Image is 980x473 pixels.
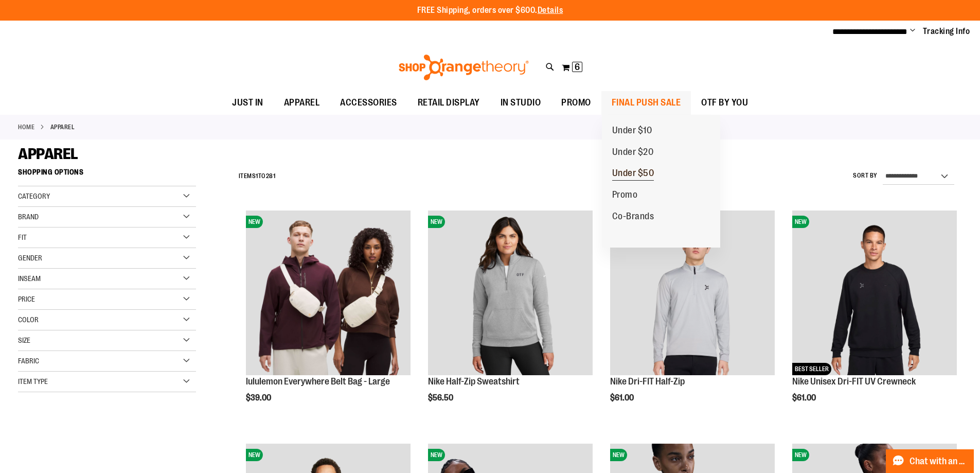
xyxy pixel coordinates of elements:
[256,172,258,180] span: 1
[490,91,551,115] a: IN STUDIO
[18,192,50,200] span: Category
[610,211,775,375] img: Nike Dri-FIT Half-Zip
[246,393,273,402] span: $39.00
[610,393,635,402] span: $61.00
[18,316,39,324] span: Color
[601,91,691,115] a: FINAL PUSH SALE
[602,206,665,227] a: Co-Brands
[428,393,455,402] span: $56.50
[18,122,34,132] a: Home
[239,168,276,184] h2: Items to
[923,26,970,37] a: Tracking Info
[602,120,663,142] a: Under $10
[274,91,330,114] a: APPAREL
[50,122,75,132] strong: APPAREL
[423,205,598,429] div: product
[691,91,758,115] a: OTF BY YOU
[18,254,42,262] span: Gender
[18,336,30,344] span: Size
[612,168,654,181] span: Under $50
[792,376,916,387] a: Nike Unisex Dri-FIT UV Crewneck
[792,211,957,377] a: Nike Unisex Dri-FIT UV CrewneckNEWBEST SELLER
[417,5,563,16] p: FREE Shipping, orders over $600.
[910,457,968,466] span: Chat with an Expert
[407,91,490,115] a: RETAIL DISPLAY
[340,91,397,114] span: ACCESSORIES
[266,172,276,180] span: 281
[241,205,416,429] div: product
[612,125,652,138] span: Under $10
[397,55,530,80] img: Shop Orangetheory
[246,211,411,377] a: lululemon Everywhere Belt Bag - LargeNEW
[284,91,320,114] span: APPAREL
[18,233,27,241] span: Fit
[612,147,654,160] span: Under $20
[792,216,809,228] span: NEW
[612,189,638,202] span: Promo
[792,449,809,461] span: NEW
[910,26,915,37] button: Account menu
[561,91,591,114] span: PROMO
[792,211,957,375] img: Nike Unisex Dri-FIT UV Crewneck
[18,163,196,186] strong: Shopping Options
[602,163,665,184] a: Under $50
[428,211,593,377] a: Nike Half-Zip SweatshirtNEW
[428,449,445,461] span: NEW
[602,142,664,163] a: Under $20
[538,6,563,15] a: Details
[246,376,390,387] a: lululemon Everywhere Belt Bag - Large
[612,91,681,114] span: FINAL PUSH SALE
[222,91,274,115] a: JUST IN
[246,216,263,228] span: NEW
[886,449,974,473] button: Chat with an Expert
[18,357,39,365] span: Fabric
[612,211,654,224] span: Co-Brands
[18,145,78,163] span: APPAREL
[853,171,878,180] label: Sort By
[602,184,648,206] a: Promo
[18,213,39,221] span: Brand
[232,91,263,114] span: JUST IN
[18,274,41,283] span: Inseam
[428,376,520,387] a: Nike Half-Zip Sweatshirt
[610,449,627,461] span: NEW
[18,377,48,386] span: Item Type
[792,393,817,402] span: $61.00
[605,205,780,429] div: product
[787,205,962,429] div: product
[575,62,580,72] span: 6
[330,91,407,115] a: ACCESSORIES
[18,295,35,303] span: Price
[610,376,685,387] a: Nike Dri-FIT Half-Zip
[428,211,593,375] img: Nike Half-Zip Sweatshirt
[418,91,480,114] span: RETAIL DISPLAY
[428,216,445,228] span: NEW
[701,91,748,114] span: OTF BY YOU
[602,115,720,248] ul: FINAL PUSH SALE
[246,449,263,461] span: NEW
[551,91,601,115] a: PROMO
[501,91,541,114] span: IN STUDIO
[246,211,411,375] img: lululemon Everywhere Belt Bag - Large
[610,211,775,377] a: Nike Dri-FIT Half-ZipNEW
[792,363,831,375] span: BEST SELLER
